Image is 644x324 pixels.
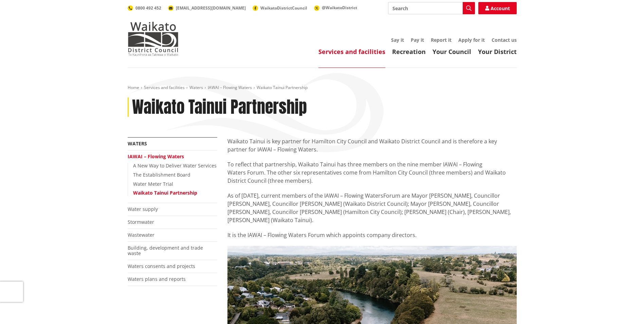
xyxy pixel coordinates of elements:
a: Your Council [433,48,471,56]
a: Waters plans and reports [128,276,186,282]
a: Pay it [411,37,424,43]
p: To reflect that partnership, Waikato Tainui has three members on the nine member IAWAI – Flowing ... [227,160,517,185]
nav: breadcrumb [128,85,517,91]
a: WaikatoDistrictCouncil [253,5,307,11]
span: @WaikatoDistrict [322,5,357,11]
a: The Establishment Board [133,172,190,178]
p: It is the IAWAI – Flowing Waters Forum which appoints company directors. [227,231,517,239]
a: 0800 492 452 [128,5,161,11]
a: Report it [431,37,452,43]
a: IAWAI – Flowing Waters [208,85,252,90]
a: Contact us [492,37,517,43]
p: Waikato Tainui is key partner for Hamilton City Council and Waikato District Council and is there... [227,137,517,154]
a: Home [128,85,139,90]
img: Waikato District Council - Te Kaunihera aa Takiwaa o Waikato [128,22,179,56]
p: As of [DATE], current members of the IAWAI – Flowing Waters [227,192,517,224]
a: Apply for it [458,37,485,43]
span: [EMAIL_ADDRESS][DOMAIN_NAME] [176,5,246,11]
a: Services and facilities [144,85,185,90]
span: WaikatoDistrictCouncil [260,5,307,11]
a: Say it [391,37,404,43]
a: A New Way to Deliver Water Services [133,162,217,169]
a: IAWAI – Flowing Waters [128,153,184,160]
a: @WaikatoDistrict [314,5,357,11]
span: Waikato Tainui Partnership [257,85,308,90]
a: Stormwater [128,219,154,225]
a: Waters [189,85,203,90]
a: Waikato Tainui Partnership [133,190,197,196]
a: Waters consents and projects [128,263,195,269]
a: [EMAIL_ADDRESS][DOMAIN_NAME] [168,5,246,11]
a: Wastewater [128,232,154,238]
a: Recreation [392,48,426,56]
a: Water Meter Trial [133,181,173,187]
span: Forum are Mayor [PERSON_NAME], Councillor [PERSON_NAME], Councillor [PERSON_NAME] (Waikato Distri... [227,192,511,224]
span: 0800 492 452 [135,5,161,11]
a: Account [478,2,517,14]
input: Search input [388,2,475,14]
a: Services and facilities [318,48,385,56]
a: Water supply [128,206,158,212]
a: Your District [478,48,517,56]
h1: Waikato Tainui Partnership [132,97,307,117]
a: Waters [128,140,147,147]
a: Building, development and trade waste [128,245,203,257]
